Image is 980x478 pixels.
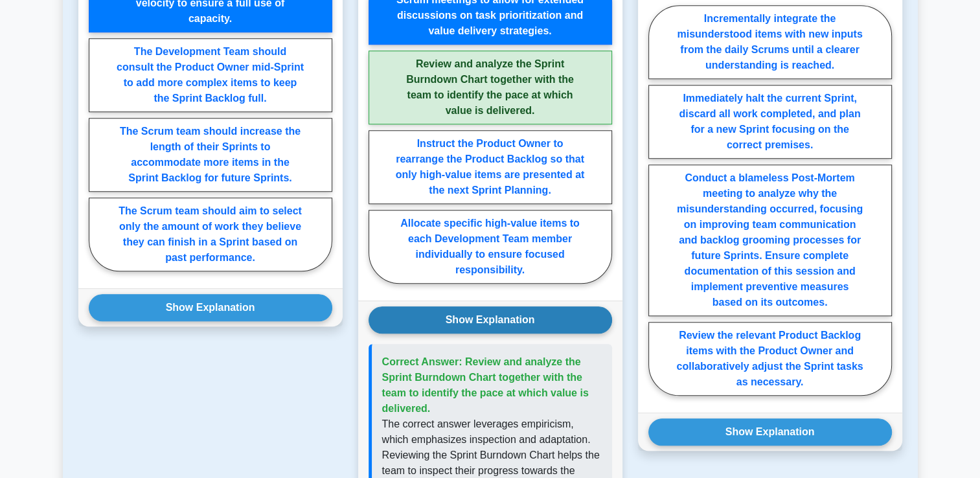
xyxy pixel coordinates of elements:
[369,51,612,124] label: Review and analyze the Sprint Burndown Chart together with the team to identify the pace at which...
[648,418,892,446] button: Show Explanation
[648,322,892,396] label: Review the relevant Product Backlog items with the Product Owner and collaboratively adjust the S...
[89,38,332,112] label: The Development Team should consult the Product Owner mid-Sprint to add more complex items to kee...
[648,5,892,79] label: Incrementally integrate the misunderstood items with new inputs from the daily Scrums until a cle...
[648,165,892,316] label: Conduct a blameless Post-Mortem meeting to analyze why the misunderstanding occurred, focusing on...
[648,85,892,159] label: Immediately halt the current Sprint, discard all work completed, and plan for a new Sprint focusi...
[89,198,332,271] label: The Scrum team should aim to select only the amount of work they believe they can finish in a Spr...
[382,356,589,414] span: Correct Answer: Review and analyze the Sprint Burndown Chart together with the team to identify t...
[369,306,612,334] button: Show Explanation
[89,118,332,192] label: The Scrum team should increase the length of their Sprints to accommodate more items in the Sprin...
[369,210,612,284] label: Allocate specific high-value items to each Development Team member individually to ensure focused...
[89,294,332,321] button: Show Explanation
[369,130,612,204] label: Instruct the Product Owner to rearrange the Product Backlog so that only high-value items are pre...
